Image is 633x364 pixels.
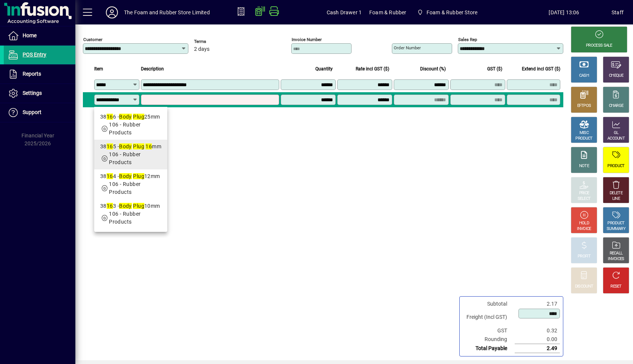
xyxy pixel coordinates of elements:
td: Rounding [463,335,515,344]
em: Body [119,114,132,120]
div: PRODUCT [607,163,624,169]
em: Body [119,203,132,209]
mat-option: 38163 - Body Plug 10mm [94,199,167,229]
span: Rate incl GST ($) [356,65,389,73]
span: GST ($) [487,65,502,73]
td: Total Payable [463,344,515,353]
td: Subtotal [463,300,515,308]
div: 38 3 - 10mm [100,202,161,210]
span: 106 - Rubber Products [109,151,141,165]
td: 0.32 [515,326,560,335]
mat-option: 38165 - Body Plug 16mm [94,140,167,169]
span: Terms [194,39,239,44]
div: INVOICE [577,226,591,232]
div: EFTPOS [577,103,591,109]
em: Body [119,143,132,149]
div: The Foam and Rubber Store Limited [124,6,210,18]
div: CASH [579,73,589,79]
span: Foam & Rubber Store [414,6,480,19]
span: Cash Drawer 1 [327,6,362,18]
span: Home [23,32,37,38]
td: 2.49 [515,344,560,353]
span: 106 - Rubber Products [109,181,141,195]
em: Plug [133,143,144,149]
span: Extend incl GST ($) [522,65,560,73]
div: CHEQUE [609,73,623,79]
em: 16 [107,173,113,179]
div: NOTE [579,163,589,169]
span: Support [23,109,41,115]
div: ACCOUNT [607,136,625,142]
em: 16 [107,143,113,149]
mat-label: Invoice number [292,37,322,42]
mat-label: Sales rep [458,37,477,42]
div: MISC [579,130,589,136]
div: LINE [612,196,620,202]
a: Support [4,103,75,122]
div: PROFIT [578,254,590,259]
div: CHARGE [609,103,624,109]
em: Plug [133,114,144,120]
div: RECALL [610,251,623,256]
span: 106 - Rubber Products [109,122,141,136]
div: 38 4 - 12mm [100,172,161,180]
span: Foam & Rubber [369,6,406,18]
mat-option: 38164 - Body Plug 12mm [94,169,167,199]
td: 0.00 [515,335,560,344]
span: 106 - Rubber Products [109,211,141,225]
a: Home [4,26,75,45]
div: GL [614,130,619,136]
em: 16 [107,203,113,209]
div: DISCOUNT [575,284,593,289]
div: 38 5 - mm [100,143,161,151]
span: Discount (%) [420,65,446,73]
em: Body [119,173,132,179]
div: 38 6 - 25mm [100,113,161,121]
button: Profile [100,6,124,19]
div: HOLD [579,221,589,226]
div: RESET [610,284,622,289]
span: 2 days [194,46,209,52]
mat-label: Order number [394,45,421,50]
mat-label: Customer [83,37,102,42]
div: SUMMARY [607,226,625,232]
a: Reports [4,65,75,84]
mat-option: 38166 - Body Plug 25mm [94,110,167,140]
span: Description [141,65,164,73]
em: Plug [133,203,144,209]
span: [DATE] 13:06 [517,6,612,18]
em: 16 [107,114,113,120]
span: Reports [23,71,41,77]
a: Settings [4,84,75,103]
div: PRICE [579,190,589,196]
td: 2.17 [515,300,560,308]
div: PRODUCT [575,136,592,142]
div: PRODUCT [607,221,624,226]
td: Freight (Incl GST) [463,308,515,326]
div: SELECT [578,196,591,202]
em: Plug [133,173,144,179]
span: Foam & Rubber Store [427,6,477,18]
span: Item [94,65,103,73]
div: Staff [612,6,624,18]
span: Quantity [315,65,333,73]
span: Settings [23,90,42,96]
em: 16 [145,143,152,149]
span: POS Entry [23,52,46,58]
div: PROCESS SALE [586,43,612,49]
td: GST [463,326,515,335]
div: DELETE [610,190,622,196]
div: INVOICES [608,256,624,262]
